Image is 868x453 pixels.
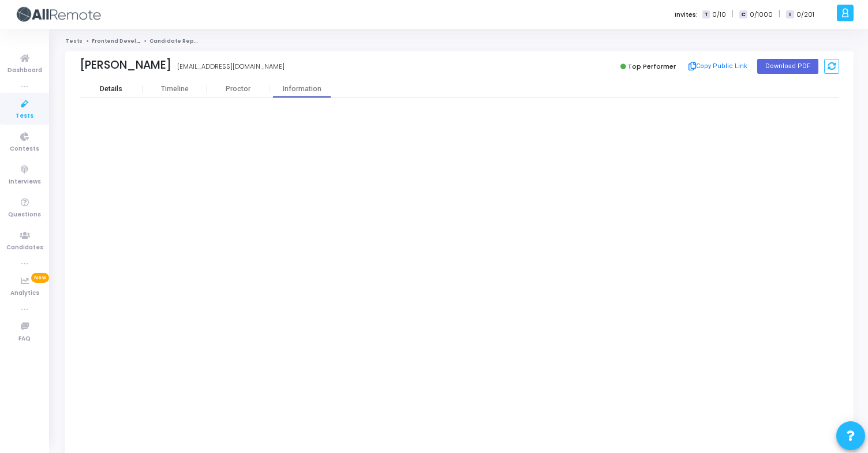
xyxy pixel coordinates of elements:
div: Information [270,85,334,93]
button: Copy Public Link [685,58,751,75]
span: I [786,10,794,19]
img: logo [14,3,101,26]
button: Download PDF [757,59,818,74]
span: Candidates [6,243,43,253]
span: Questions [8,210,41,220]
div: [EMAIL_ADDRESS][DOMAIN_NAME] [177,62,285,72]
span: 0/1000 [750,10,773,20]
span: C [739,10,747,19]
span: Dashboard [8,66,42,76]
label: Invites: [675,10,698,20]
div: Timeline [161,85,189,93]
div: [PERSON_NAME] [80,58,171,72]
span: Interviews [9,177,41,187]
span: New [31,273,49,283]
span: Candidate Report [149,38,203,44]
span: Tests [16,111,33,121]
a: Frontend Developer (L4) [92,38,163,44]
nav: breadcrumb [65,38,854,45]
span: | [732,8,734,20]
span: 0/10 [712,10,726,20]
span: Contests [10,144,39,154]
span: Top Performer [628,62,676,71]
span: T [702,10,710,19]
a: Tests [65,38,83,44]
div: Details [100,85,122,93]
span: Analytics [10,289,39,298]
span: FAQ [18,334,31,344]
span: 0/201 [796,10,814,20]
span: | [779,8,780,20]
div: Proctor [207,85,270,93]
